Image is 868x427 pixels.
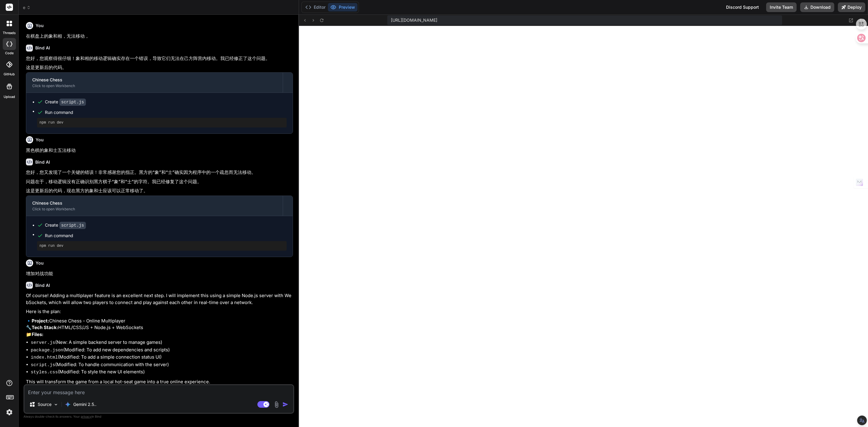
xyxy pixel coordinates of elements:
code: script.js [59,99,86,106]
button: Download [800,2,834,12]
h6: You [36,260,44,266]
code: script.js [59,222,86,229]
h6: Bind AI [35,159,50,165]
span: privacy [81,415,92,418]
button: Chinese ChessClick to open Workbench [26,73,283,93]
button: Editor [303,3,328,11]
div: Click to open Workbench [32,83,277,88]
button: Invite Team [766,2,797,12]
p: Gemini 2.5.. [73,401,96,407]
button: Deploy [838,2,865,12]
code: script.js [31,363,55,368]
p: 🔹 Chinese Chess - Online Multiplayer 🔧 HTML/CSS/JS + Node.js + WebSockets 📁 [26,318,293,338]
li: (Modified: To add a simple connection status UI) [31,354,293,361]
strong: Files: [32,331,43,337]
span: [URL][DOMAIN_NAME] [391,17,437,23]
img: Gemini 2.5 Pro [65,401,71,407]
iframe: Preview [299,26,868,427]
strong: Tech Stack: [32,325,58,330]
img: Pick Models [53,402,58,407]
pre: npm run dev [39,120,284,125]
strong: Project: [32,318,49,324]
img: attachment [273,401,280,408]
pre: npm run dev [39,243,284,248]
div: Create [45,99,86,105]
span: Run command [45,109,287,115]
li: (Modified: To handle communication with the server) [31,361,293,369]
button: Preview [328,3,357,11]
img: settings [4,407,14,417]
label: GitHub [4,72,15,77]
p: Always double-check its answers. Your in Bind [24,414,294,419]
h6: You [36,23,44,29]
div: Chinese Chess [32,200,277,206]
label: threads [3,30,16,36]
code: index.html [31,355,58,360]
h6: You [36,137,44,143]
span: e [23,5,31,11]
label: code [5,51,14,56]
div: Click to open Workbench [32,207,277,212]
h6: Bind AI [35,45,50,51]
code: package.json [31,348,63,353]
img: icon [282,401,288,407]
p: 黑色棋的象和士五法移动 [26,147,293,154]
p: 您好，您又发现了一个关键的错误！非常感谢您的指正。黑方的“象”和“士”确实因为程序中的一个疏忽而无法移动。 [26,169,293,176]
li: (New: A simple backend server to manage games) [31,339,293,347]
p: Of course! Adding a multiplayer feature is an excellent next step. I will implement this using a ... [26,292,293,306]
p: 增加对战功能 [26,270,293,277]
p: This will transform the game from a local hot-seat game into a true online experience. [26,378,293,385]
div: Discord Support [722,2,763,12]
code: server.js [31,340,55,345]
p: Source [38,401,52,407]
label: Upload [4,94,15,99]
button: Chinese ChessClick to open Workbench [26,196,283,216]
p: 问题在于，移动逻辑没有正确识别黑方棋子“象”和“士”的字符。我已经修复了这个问题。 [26,178,293,185]
span: Run command [45,233,287,239]
p: 这是更新后的代码，现在黑方的象和士应该可以正常移动了。 [26,187,293,194]
code: styles.css [31,370,58,375]
h6: Bind AI [35,282,50,288]
li: (Modified: To add new dependencies and scripts) [31,347,293,354]
li: (Modified: To style the new UI elements) [31,369,293,376]
p: 在棋盘上的象和相，无法移动， [26,33,293,40]
p: Here is the plan: [26,308,293,315]
p: 您好，您观察得很仔细！象和相的移动逻辑确实存在一个错误，导致它们无法在己方阵营内移动。我已经修正了这个问题。 [26,55,293,62]
div: Chinese Chess [32,77,277,83]
div: Create [45,222,86,228]
p: 这是更新后的代码。 [26,64,293,71]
